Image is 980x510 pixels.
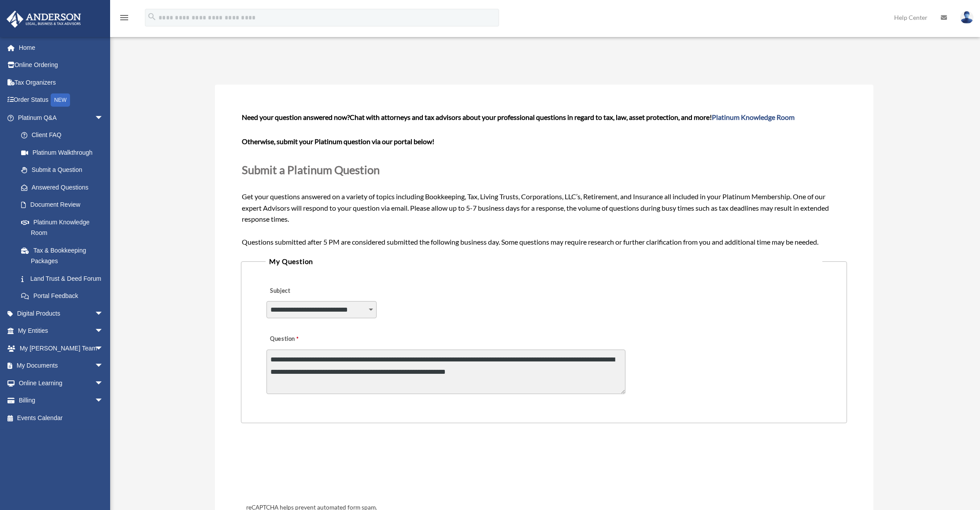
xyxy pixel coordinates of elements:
span: arrow_drop_down [95,392,112,410]
label: Question [266,333,335,345]
b: Otherwise, submit your Platinum question via our portal below! [242,137,434,145]
iframe: reCAPTCHA [244,450,377,485]
i: search [147,12,157,22]
a: Portal Feedback [12,287,117,305]
a: My Entitiesarrow_drop_down [6,322,117,340]
a: Document Review [12,196,117,214]
i: menu [119,12,129,23]
a: Order StatusNEW [6,91,117,109]
a: Platinum Knowledge Room [12,213,117,242]
span: arrow_drop_down [95,357,112,375]
span: arrow_drop_down [95,109,112,127]
a: Online Learningarrow_drop_down [6,374,117,392]
a: Digital Productsarrow_drop_down [6,305,117,322]
a: Land Trust & Deed Forum [12,270,117,287]
a: Billingarrow_drop_down [6,392,117,409]
label: Subject [266,285,350,297]
a: Home [6,39,117,56]
div: NEW [51,93,70,107]
span: arrow_drop_down [95,322,112,340]
span: Chat with attorneys and tax advisors about your professional questions in regard to tax, law, ass... [350,113,795,121]
a: My Documentsarrow_drop_down [6,357,117,375]
span: Get your questions answered on a variety of topics including Bookkeeping, Tax, Living Trusts, Cor... [242,113,846,246]
a: My [PERSON_NAME] Teamarrow_drop_down [6,339,117,357]
img: User Pic [960,11,973,24]
span: arrow_drop_down [95,305,112,323]
img: Anderson Advisors Platinum Portal [4,11,84,28]
a: Platinum Walkthrough [12,144,117,161]
span: Need your question answered now? [242,113,350,121]
a: Platinum Q&Aarrow_drop_down [6,109,117,127]
span: arrow_drop_down [95,374,112,392]
a: menu [119,15,129,23]
a: Events Calendar [6,409,117,427]
a: Tax Organizers [6,74,117,91]
legend: My Question [266,255,822,268]
span: arrow_drop_down [95,339,112,357]
a: Tax & Bookkeeping Packages [12,242,117,270]
a: Platinum Knowledge Room [712,113,795,121]
a: Answered Questions [12,179,117,196]
a: Client FAQ [12,127,117,144]
span: Submit a Platinum Question [242,163,380,176]
a: Submit a Question [12,161,112,179]
a: Online Ordering [6,56,117,74]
